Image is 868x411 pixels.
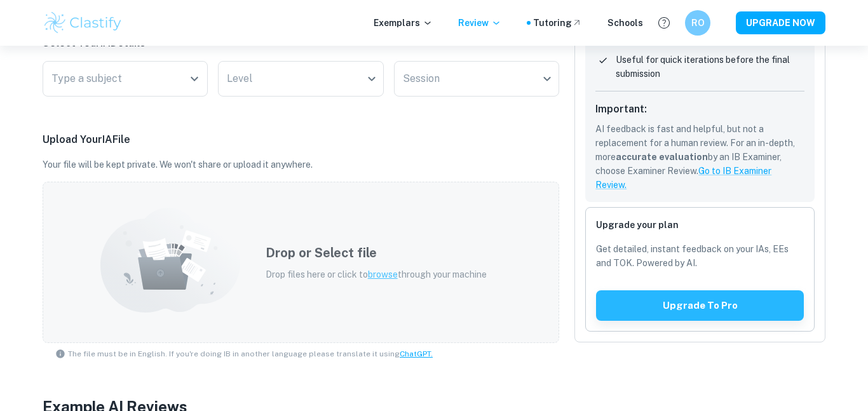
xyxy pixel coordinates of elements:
h6: RO [691,16,705,30]
span: The file must be in English. If you're doing IB in another language please translate it using [68,348,433,360]
button: UPGRADE NOW [736,11,825,34]
h5: Drop or Select file [266,243,487,262]
p: Exemplars [374,16,433,30]
p: AI feedback is fast and helpful, but not a replacement for a human review. For an in-depth, more ... [595,122,804,192]
p: Get detailed, instant feedback on your IAs, EEs and TOK. Powered by AI. [596,242,804,270]
h6: Upgrade your plan [596,218,804,232]
p: Drop files here or click to through your machine [266,267,487,281]
button: Open [186,70,203,88]
p: Your file will be kept private. We won't share or upload it anywhere. [43,158,559,172]
span: browse [368,269,398,280]
p: Upload Your IA File [43,132,559,147]
p: Review [458,16,501,30]
img: Clastify logo [43,10,123,36]
button: Upgrade to pro [596,290,804,321]
a: Schools [607,16,643,30]
p: Useful for quick iterations before the final submission [616,53,804,81]
button: RO [685,10,710,36]
a: Tutoring [533,16,582,30]
h6: Important: [595,102,804,117]
b: accurate evaluation [616,152,708,162]
button: Help and Feedback [653,12,675,34]
a: ChatGPT. [400,349,433,358]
